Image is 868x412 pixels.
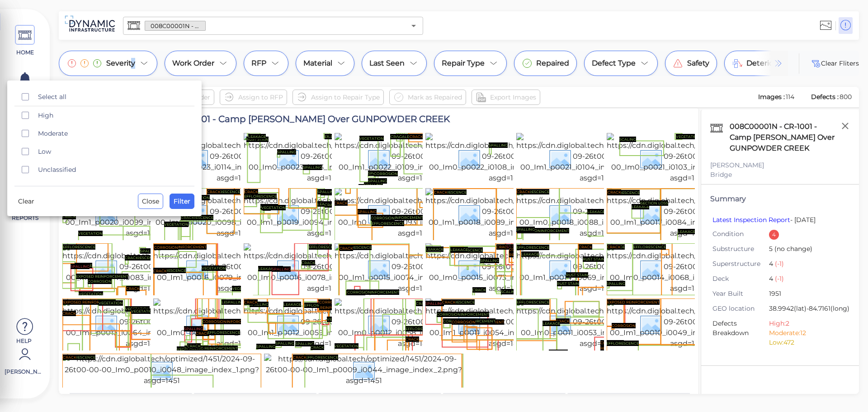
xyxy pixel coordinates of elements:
span: Unclassified [38,165,189,174]
button: Clear [14,194,38,208]
div: Unclassified [14,161,194,179]
span: Filter [174,196,190,207]
span: Clear [18,196,34,207]
span: Select all [38,92,189,101]
button: Filter [170,194,194,209]
span: Close [142,196,159,207]
div: High [14,106,194,124]
iframe: Chat [830,371,861,405]
span: Moderate [38,129,189,138]
button: Close [138,194,163,209]
div: Moderate [14,124,194,142]
div: Low [14,142,194,161]
div: Select all [14,88,194,106]
span: High [38,111,189,120]
span: Low [38,147,189,156]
